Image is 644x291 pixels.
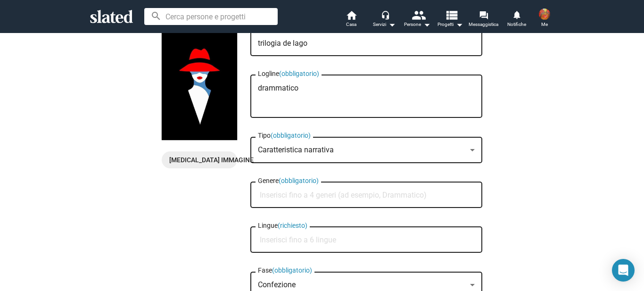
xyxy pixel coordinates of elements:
button: Progetti [434,9,467,30]
input: Inserisci fino a 4 generi (ad esempio, Drammatico) [260,191,477,200]
input: Inserisci fino a 6 lingue [260,236,477,244]
mat-icon: headset_mic [381,10,389,19]
input: Cerca persone e progetti [144,8,278,25]
mat-icon: view_list [445,8,458,22]
mat-icon: forum [479,10,488,19]
mat-icon: arrow_drop_down [421,19,432,30]
a: Notifiche [500,9,533,30]
img: sandro ferrari [539,8,550,20]
font: Servizi [373,22,386,27]
button: [MEDICAL_DATA] immagine [162,151,237,168]
div: Apri Intercom Messenger [612,259,635,282]
mat-icon: arrow_drop_down [386,19,397,30]
font: Persone [404,22,421,27]
font: Confezione [258,280,296,289]
font: Messaggistica [469,22,498,27]
mat-icon: arrow_drop_down [454,19,465,30]
a: Casa [335,9,368,30]
button: sandro ferrariMe [533,7,556,31]
mat-icon: home [346,9,357,21]
font: [MEDICAL_DATA] immagine [169,156,254,164]
button: Persone [401,9,434,30]
a: Messaggistica [467,9,500,30]
mat-icon: notifications [512,10,521,19]
font: Progetti [438,22,454,27]
img: trilogia de lago [162,28,237,140]
mat-icon: people [412,8,425,22]
button: Servizi [368,9,401,30]
font: Notifiche [507,22,526,27]
font: Me [541,22,548,27]
font: Casa [346,22,356,27]
font: Caratteristica narrativa [258,145,334,154]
